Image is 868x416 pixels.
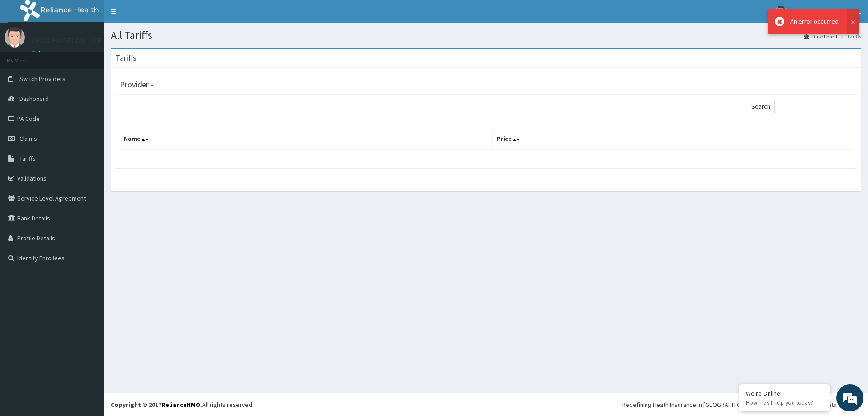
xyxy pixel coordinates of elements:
[120,129,493,150] th: Name
[774,100,852,113] input: Search:
[5,27,25,48] img: User Image
[161,401,200,409] a: RelianceHMO
[19,154,36,163] span: Tariffs
[32,49,53,56] a: Online
[804,33,837,40] a: Dashboard
[19,75,66,83] span: Switch Providers
[838,33,861,40] li: Tariffs
[746,389,823,397] div: We're Online!
[792,7,861,15] span: DEDA HOSPITAL - OFFICIAL
[751,100,852,113] label: Search:
[790,17,839,26] div: An error occurred
[32,37,125,45] p: DEDA HOSPITAL - OFFICIAL
[622,400,861,409] div: Redefining Heath Insurance in [GEOGRAPHIC_DATA] using Telemedicine and Data Science!
[120,81,153,89] h3: Provider -
[493,129,852,150] th: Price
[775,6,787,17] img: User Image
[19,134,37,143] span: Claims
[111,401,202,409] strong: Copyright © 2017 .
[746,399,823,406] p: How may I help you today?
[19,95,49,103] span: Dashboard
[104,393,868,416] footer: All rights reserved.
[111,29,861,41] h1: All Tariffs
[115,54,137,62] h3: Tariffs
